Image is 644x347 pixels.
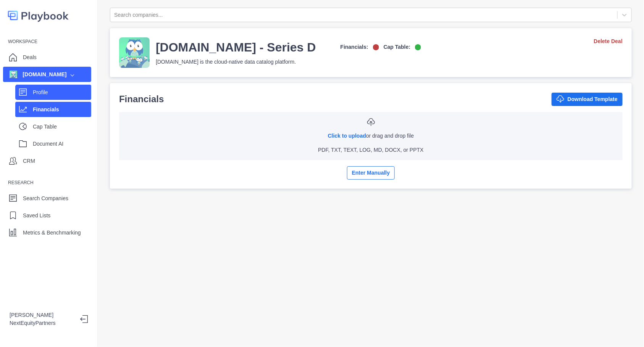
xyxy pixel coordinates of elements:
[156,58,421,66] p: [DOMAIN_NAME] is the cloud-native data catalog platform.
[23,229,81,237] p: Metrics & Benchmarking
[10,71,67,79] div: [DOMAIN_NAME]
[415,44,421,50] img: on-logo
[33,140,91,148] p: Document AI
[384,43,411,51] p: Cap Table:
[23,194,68,202] p: Search Companies
[318,146,423,154] p: PDF, TXT, TEXT, LOG, MD, DOCX, or PPTX
[33,123,91,131] p: Cap Table
[23,53,37,61] p: Deals
[341,43,368,51] p: Financials:
[119,92,164,106] p: Financials
[23,157,35,165] p: CRM
[33,88,91,96] p: Profile
[10,71,17,78] img: company image
[156,40,316,55] h3: [DOMAIN_NAME] - Series D
[347,166,395,180] button: Enter Manually
[8,8,69,23] img: logo-colored
[33,106,91,114] p: Financials
[328,132,414,140] p: or drag and drop file
[594,37,623,45] a: Delete Deal
[373,44,379,50] img: off-logo
[10,311,74,319] p: [PERSON_NAME]
[552,93,623,106] button: Download Template
[23,212,50,220] p: Saved Lists
[119,37,150,68] img: company-logo
[10,319,74,327] p: NextEquityPartners
[328,133,366,139] a: Click to upload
